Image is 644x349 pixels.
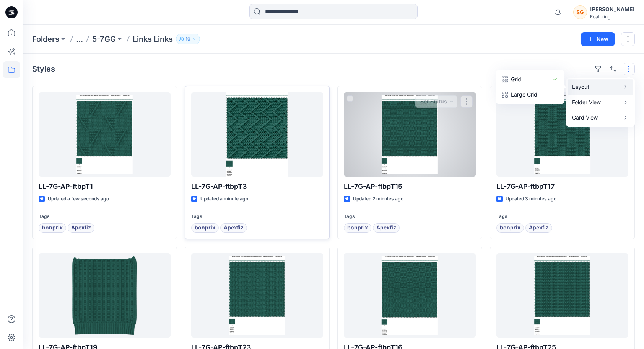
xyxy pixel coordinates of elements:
span: bonprix [347,223,368,233]
p: LL-7G-AP-ftbpT15 [344,181,476,192]
a: LL-7G-AP-ftbpT23 [191,253,323,338]
span: Apexfiz [529,223,549,233]
a: LL-7G-AP-ftbpT1 [39,92,171,177]
span: bonprix [500,223,520,233]
a: LL-7G-AP-ftbpT15 [344,92,476,177]
a: LL-7G-AP-ftbpT17 [496,92,628,177]
button: ... [76,34,83,44]
p: Tags [39,213,171,221]
p: LL-7G-AP-ftbpT3 [191,181,323,192]
a: LL-7G-AP-ftbpT25 [496,253,628,338]
p: LL-7G-AP-ftbpT17 [496,181,628,192]
a: LL-7G-AP-ftbpT16 [344,253,476,338]
span: Apexfiz [71,223,91,233]
a: LL-7G-AP-ftbpT3 [191,92,323,177]
p: Grid [511,75,549,84]
button: 10 [176,34,200,44]
span: Apexfiz [376,223,396,233]
p: Updated a minute ago [200,195,248,203]
p: Updated a few seconds ago [48,195,109,203]
a: 5-7GG [92,34,116,44]
p: Layout [572,82,620,92]
p: LL-7G-AP-ftbpT1 [39,181,171,192]
p: Links Links [133,34,173,44]
p: Card View [572,113,620,122]
span: bonprix [42,223,63,233]
div: Featuring [590,14,634,20]
p: 10 [185,35,190,43]
p: Tags [191,213,323,221]
a: LL-7G-AP-ftbpT19 [39,253,171,338]
p: Updated 3 minutes ago [506,195,556,203]
p: Tags [344,213,476,221]
h4: Styles [32,64,55,74]
button: New [581,32,615,46]
p: Folder View [572,98,620,107]
div: SG [573,5,587,19]
span: bonprix [195,223,215,233]
span: Apexfiz [224,223,244,233]
div: [PERSON_NAME] [590,5,634,14]
p: Large Grid [511,90,549,99]
p: Updated 2 minutes ago [353,195,403,203]
p: Tags [496,213,628,221]
a: Folders [32,34,59,44]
